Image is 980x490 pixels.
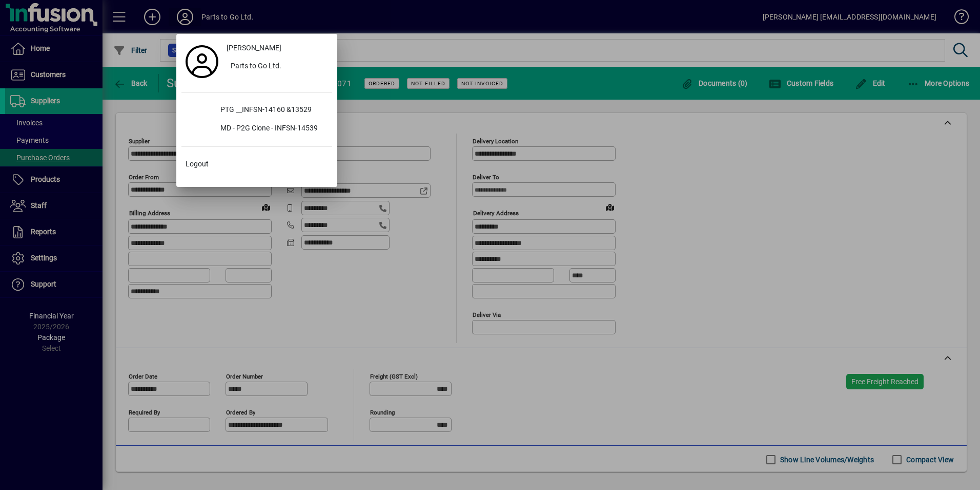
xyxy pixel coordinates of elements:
[181,101,332,120] button: PTG __INFSN-14160 &13529
[181,120,332,138] button: MD - P2G Clone - INFSN-14539
[181,52,222,71] a: Profile
[181,155,332,174] button: Logout
[227,43,281,53] span: [PERSON_NAME]
[186,159,209,169] span: Logout
[222,39,332,58] a: [PERSON_NAME]
[212,120,332,138] div: MD - P2G Clone - INFSN-14539
[222,58,332,76] button: Parts to Go Ltd.
[212,101,332,120] div: PTG __INFSN-14160 &13529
